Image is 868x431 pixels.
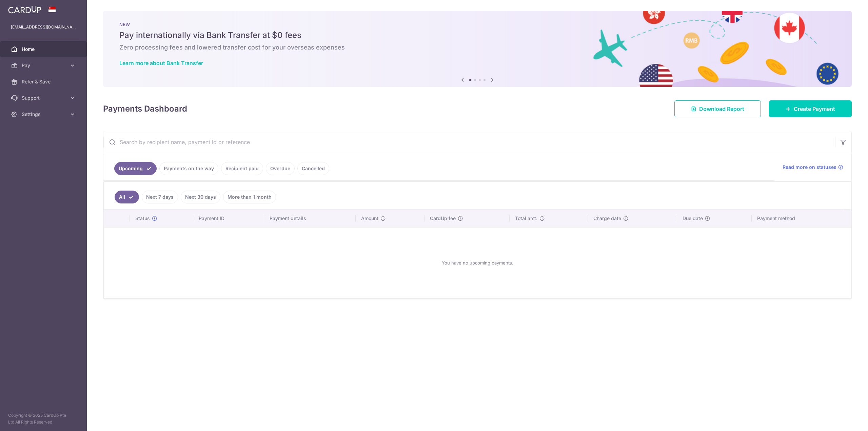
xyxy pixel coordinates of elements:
th: Payment details [264,210,356,227]
a: Next 7 days [142,191,178,203]
span: Read more on statuses [783,164,836,171]
span: Pay [22,62,66,69]
a: Read more on statuses [783,164,843,171]
span: Home [22,46,66,53]
a: Download Report [674,100,761,117]
a: Learn more about Bank Transfer [119,60,203,66]
h4: Payments Dashboard [103,103,187,115]
span: Refer & Save [22,78,66,85]
p: NEW [119,22,835,27]
a: Payments on the way [159,162,218,175]
span: Create Payment [794,105,835,113]
p: [EMAIL_ADDRESS][DOMAIN_NAME] [11,24,76,31]
span: CardUp fee [430,215,456,222]
span: Due date [683,215,703,222]
img: Bank transfer banner [103,11,852,87]
a: Recipient paid [221,162,263,175]
span: Support [22,95,66,101]
th: Payment ID [193,210,264,227]
span: Total amt. [515,215,537,222]
a: More than 1 month [223,191,276,203]
div: You have no upcoming payments. [112,233,843,293]
span: Amount [361,215,378,222]
a: Next 30 days [181,191,220,203]
span: Download Report [699,105,744,113]
span: Status [135,215,150,222]
a: Cancelled [297,162,329,175]
th: Payment method [752,210,851,227]
span: Settings [22,111,66,118]
input: Search by recipient name, payment id or reference [103,131,835,153]
a: Upcoming [114,162,157,175]
a: All [115,191,139,203]
h6: Zero processing fees and lowered transfer cost for your overseas expenses [119,43,835,52]
a: Create Payment [769,100,852,117]
span: Charge date [593,215,621,222]
img: CardUp [8,5,41,14]
h5: Pay internationally via Bank Transfer at $0 fees [119,30,835,41]
a: Overdue [266,162,295,175]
